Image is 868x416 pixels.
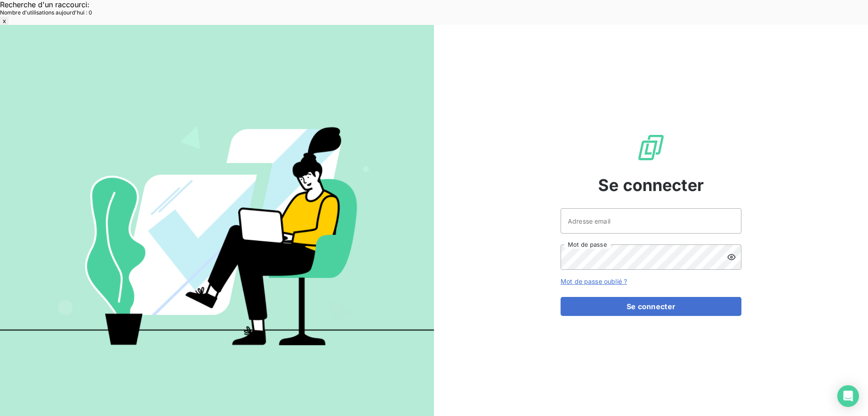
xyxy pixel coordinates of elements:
button: Se connecter [561,297,741,316]
div: Open Intercom Messenger [837,385,859,407]
a: Mot de passe oublié ? [561,277,627,285]
span: Se connecter [598,173,704,197]
img: Logo LeanPay [637,133,665,162]
input: placeholder [561,208,741,234]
